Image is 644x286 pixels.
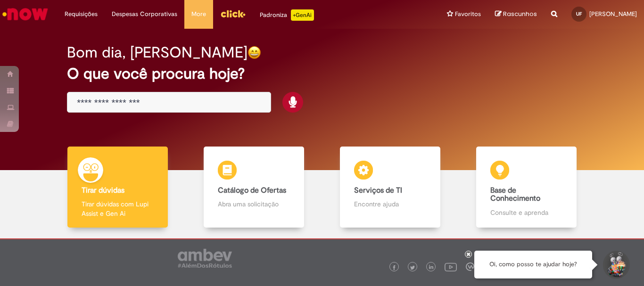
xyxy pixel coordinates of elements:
[410,265,415,270] img: logo_footer_twitter.png
[260,9,314,21] div: Padroniza
[82,186,124,195] b: Tirar dúvidas
[50,147,186,228] a: Tirar dúvidas Tirar dúvidas com Lupi Assist e Gen Ai
[178,249,232,268] img: logo_footer_ambev_rotulo_gray.png
[218,186,286,195] b: Catálogo de Ofertas
[354,199,426,209] p: Encontre ajuda
[474,251,592,278] div: Oi, como posso te ajudar hoje?
[392,265,396,270] img: logo_footer_facebook.png
[248,46,261,59] img: happy-face.png
[67,65,577,82] h2: O que você procura hoje?
[466,262,474,271] img: logo_footer_workplace.png
[495,10,537,19] a: Rascunhos
[112,9,177,19] span: Despesas Corporativas
[191,9,206,19] span: More
[291,9,314,21] p: +GenAi
[220,7,246,21] img: click_logo_yellow_360x200.png
[576,11,582,17] span: UF
[1,5,50,24] img: ServiceNow
[65,9,98,19] span: Requisições
[67,44,248,61] h2: Bom dia, [PERSON_NAME]
[354,186,402,195] b: Serviços de TI
[218,199,289,209] p: Abra uma solicitação
[602,251,630,279] button: Iniciar Conversa de Suporte
[503,9,537,18] span: Rascunhos
[455,9,481,19] span: Favoritos
[589,10,637,18] span: [PERSON_NAME]
[490,186,540,204] b: Base de Conhecimento
[186,147,322,228] a: Catálogo de Ofertas Abra uma solicitação
[490,208,562,217] p: Consulte e aprenda
[82,199,153,218] p: Tirar dúvidas com Lupi Assist e Gen Ai
[322,147,458,228] a: Serviços de TI Encontre ajuda
[458,147,594,228] a: Base de Conhecimento Consulte e aprenda
[445,261,457,273] img: logo_footer_youtube.png
[429,265,434,270] img: logo_footer_linkedin.png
